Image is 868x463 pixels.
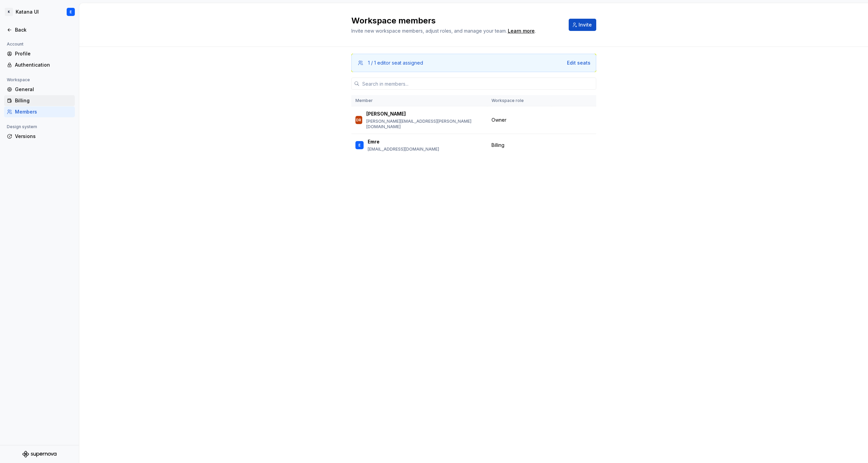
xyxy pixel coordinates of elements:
[579,21,592,28] span: Invite
[70,9,72,15] div: E
[368,59,423,66] div: 1 / 1 editor seat assigned
[15,108,72,115] div: Members
[15,97,72,104] div: Billing
[4,59,75,70] a: Authentication
[4,40,26,48] div: Account
[351,95,487,106] th: Member
[351,15,561,26] h2: Workspace members
[4,76,33,84] div: Workspace
[491,117,506,123] span: Owner
[356,117,361,123] div: DR
[15,27,72,33] div: Back
[15,62,72,68] div: Authentication
[366,110,406,117] p: [PERSON_NAME]
[368,138,380,145] p: Emre
[22,451,56,458] svg: Supernova Logo
[15,133,72,140] div: Versions
[366,119,483,130] p: [PERSON_NAME][EMAIL_ADDRESS][PERSON_NAME][DOMAIN_NAME]
[4,106,75,117] a: Members
[4,48,75,59] a: Profile
[569,19,596,31] button: Invite
[567,59,590,66] button: Edit seats
[15,50,72,57] div: Profile
[491,142,504,149] span: Billing
[4,24,75,35] a: Back
[1,4,78,19] button: KKatana UIE
[507,29,536,34] span: .
[358,142,361,149] div: E
[351,28,507,34] span: Invite new workspace members, adjust roles, and manage your team.
[487,95,552,106] th: Workspace role
[4,123,40,131] div: Design system
[16,8,39,15] div: Katana UI
[15,86,72,93] div: General
[4,95,75,106] a: Billing
[4,131,75,142] a: Versions
[5,8,13,16] div: K
[508,28,535,34] a: Learn more
[4,84,75,95] a: General
[360,78,596,90] input: Search in members...
[368,147,439,152] p: [EMAIL_ADDRESS][DOMAIN_NAME]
